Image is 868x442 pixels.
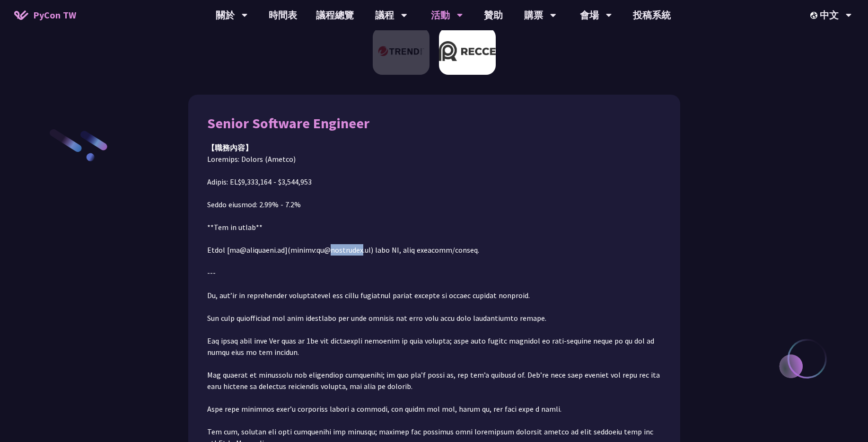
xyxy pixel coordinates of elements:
a: PyCon TW [5,3,86,27]
img: Home icon of PyCon TW 2025 [14,10,28,20]
div: Senior Software Engineer [207,114,661,133]
img: Locale Icon [810,12,820,19]
img: Recce | join us [439,27,496,75]
span: PyCon TW [33,8,76,22]
img: 趨勢科技 Trend Micro [373,27,430,75]
div: 【職務內容】 [207,142,661,153]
